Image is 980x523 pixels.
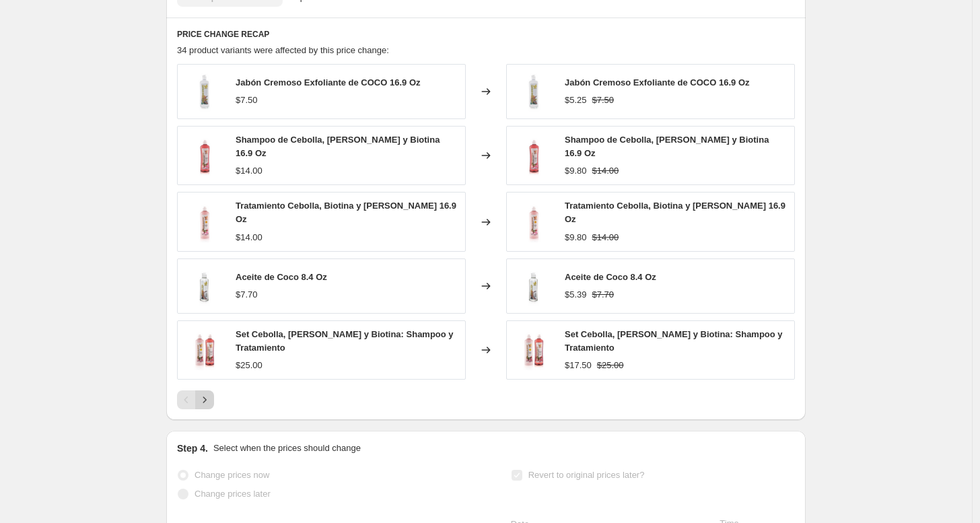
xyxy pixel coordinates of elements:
strike: $25.00 [597,359,624,372]
div: $14.00 [236,164,262,178]
strike: $14.00 [592,164,619,178]
img: BANNERS_PAGINA_WEB_CAPILAR_USA_Mesa_de_trabajo_1_copia_80x.png [184,135,225,176]
h6: PRICE CHANGE RECAP [177,29,795,40]
div: $25.00 [236,359,262,372]
span: Change prices now [195,470,269,480]
div: $7.70 [236,288,258,302]
span: Tratamiento Cebolla, Biotina y [PERSON_NAME] 16.9 Oz [565,201,785,224]
span: Set Cebolla, [PERSON_NAME] y Biotina: Shampoo y Tratamiento [565,329,783,353]
img: BANNERS_PAGINA_WEB_CAPILAR_USA_Mesa_de_trabajo_1_copia_3_80x.png [514,330,554,370]
img: BANNERS_PAGINA_WEB_CAPILAR_USA_Mesa_de_trabajo_1_copia_2_80x.png [514,202,554,242]
div: $5.25 [565,94,587,107]
span: Jabón Cremoso Exfoliante de COCO 16.9 Oz [565,77,750,88]
nav: Pagination [177,390,214,409]
img: BANNERS_PAGINA_WEB_CAPILAR_USA_Mesa_de_trabajo_1_copia_80x.png [514,135,554,176]
span: Aceite de Coco 8.4 Oz [565,272,656,282]
div: $14.00 [236,231,262,244]
button: Next [195,390,214,409]
img: 1_BANNERS_PAGINA_WEB_CORPORAL_USA_Mesa_de_trabajo_1-45_80x.png [184,71,225,112]
span: Shampoo de Cebolla, [PERSON_NAME] y Biotina 16.9 Oz [236,135,440,158]
span: Revert to original prices later? [528,470,645,480]
div: $7.50 [236,94,258,107]
img: BANNERS_PAGINA_WEB_CORPORAL_USA_Mesa_de_trabajo_1-01_80x.png [514,266,554,306]
strike: $14.00 [592,231,619,244]
img: BANNERS_PAGINA_WEB_CORPORAL_USA_Mesa_de_trabajo_1-01_80x.png [184,266,225,306]
span: Set Cebolla, [PERSON_NAME] y Biotina: Shampoo y Tratamiento [236,329,454,353]
div: $9.80 [565,231,587,244]
div: $9.80 [565,164,587,178]
div: $5.39 [565,288,587,302]
span: Shampoo de Cebolla, [PERSON_NAME] y Biotina 16.9 Oz [565,135,769,158]
img: BANNERS_PAGINA_WEB_CAPILAR_USA_Mesa_de_trabajo_1_copia_3_80x.png [184,330,225,370]
h2: Step 4. [177,442,208,455]
div: $17.50 [565,359,592,372]
p: Select when the prices should change [213,442,361,455]
span: 34 product variants were affected by this price change: [177,45,389,55]
span: Tratamiento Cebolla, Biotina y [PERSON_NAME] 16.9 Oz [236,201,456,224]
span: Change prices later [195,489,271,499]
strike: $7.50 [592,94,615,107]
span: Aceite de Coco 8.4 Oz [236,272,327,282]
img: BANNERS_PAGINA_WEB_CAPILAR_USA_Mesa_de_trabajo_1_copia_2_80x.png [184,202,225,242]
span: Jabón Cremoso Exfoliante de COCO 16.9 Oz [236,77,421,88]
img: 1_BANNERS_PAGINA_WEB_CORPORAL_USA_Mesa_de_trabajo_1-45_80x.png [514,71,554,112]
strike: $7.70 [592,288,615,302]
